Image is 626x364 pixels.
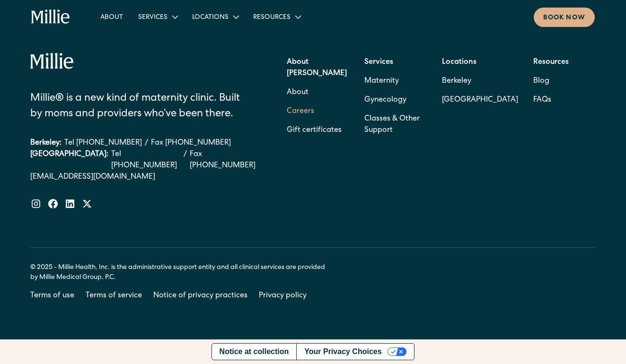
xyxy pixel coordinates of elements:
a: Gift certificates [287,121,342,140]
a: Blog [533,72,549,91]
div: / [145,138,148,149]
a: About [287,83,309,102]
strong: About [PERSON_NAME] [287,59,347,78]
a: Gynecology [364,91,406,110]
a: home [31,9,70,25]
a: [GEOGRAPHIC_DATA] [442,91,518,110]
div: Services [138,13,168,23]
a: Classes & Other Support [364,110,427,140]
strong: Locations [442,59,476,66]
a: About [93,9,131,25]
a: Fax [PHONE_NUMBER] [151,138,231,149]
div: Locations [192,13,229,23]
div: Millie® is a new kind of maternity clinic. Built by moms and providers who’ve been there. [30,91,253,122]
a: Berkeley [442,72,518,91]
a: Tel [PHONE_NUMBER] [64,138,142,149]
strong: Resources [533,59,569,66]
a: Notice of privacy practices [153,290,247,302]
a: Maternity [364,72,399,91]
a: FAQs [533,91,551,110]
div: / [184,149,187,172]
div: Locations [185,9,246,25]
div: Berkeley: [30,138,62,149]
div: © 2025 - Millie Health, Inc. is the administrative support entity and all clinical services are p... [30,263,333,283]
a: Book now [534,8,595,27]
strong: Services [364,59,393,66]
a: Terms of use [30,290,74,302]
a: [EMAIL_ADDRESS][DOMAIN_NAME] [30,172,262,183]
button: Your Privacy Choices [296,344,414,360]
a: Privacy policy [259,290,307,302]
a: Tel [PHONE_NUMBER] [111,149,181,172]
div: [GEOGRAPHIC_DATA]: [30,149,108,172]
a: Notice at collection [212,344,297,360]
a: Terms of service [86,290,142,302]
a: Fax [PHONE_NUMBER] [190,149,262,172]
div: Resources [253,13,291,23]
div: Book now [543,13,585,23]
a: Careers [287,102,314,121]
div: Services [131,9,185,25]
div: Resources [246,9,308,25]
